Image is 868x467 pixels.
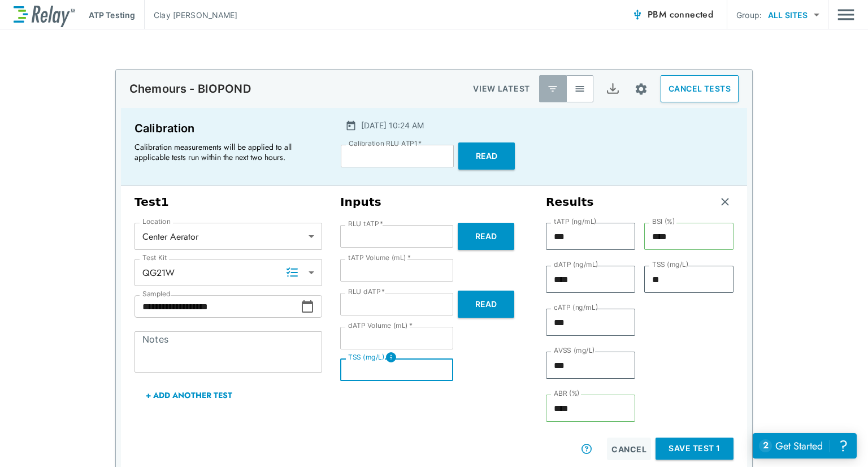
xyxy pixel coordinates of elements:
label: TSS (mg/L) [348,353,385,361]
label: ABR (%) [554,390,580,397]
h3: Inputs [340,195,528,209]
p: Chemours - BIOPOND [129,82,251,96]
button: Read [458,291,514,318]
label: Sampled [142,290,171,298]
label: BSI (%) [652,218,675,226]
img: LuminUltra Relay [14,3,75,27]
span: connected [670,8,714,21]
button: PBM connected [627,3,718,26]
label: dATP Volume (mL) [348,322,413,330]
label: Calibration RLU ATP1 [349,140,422,148]
label: RLU tATP [348,220,383,228]
p: VIEW LATEST [473,82,530,96]
button: + Add Another Test [134,382,244,409]
span: PBM [648,7,713,23]
div: Center Aerator [134,225,322,248]
label: tATP (ng/mL) [554,218,597,226]
p: Group: [736,9,762,21]
p: Calibration [134,119,320,137]
img: Remove [719,196,731,207]
img: Calender Icon [345,120,357,131]
img: Connected Icon [632,9,643,20]
p: ATP Testing [89,9,135,21]
button: Read [458,142,515,170]
button: CANCEL TESTS [661,75,739,102]
div: QG21W [134,261,322,284]
label: AVSS (mg/L) [554,347,595,354]
button: Site setup [626,74,656,104]
label: RLU dATP [348,288,385,296]
p: [DATE] 10:24 AM [361,119,424,131]
p: Clay [PERSON_NAME] [154,9,237,21]
label: TSS (mg/L) [652,261,689,269]
h3: Test 1 [134,195,322,209]
label: dATP (ng/mL) [554,261,598,269]
img: Export Icon [606,82,620,96]
button: Cancel [607,438,651,460]
label: Test Kit [142,254,167,262]
button: Read [458,223,514,250]
button: Main menu [837,4,854,25]
img: View All [574,83,585,94]
input: Choose date, selected date is Oct 9, 2025 [134,295,301,318]
button: Save Test 1 [656,438,734,460]
iframe: Resource center [753,433,857,459]
label: tATP Volume (mL) [348,254,411,262]
img: Settings Icon [634,82,648,96]
label: Location [142,218,171,226]
p: Calibration measurements will be applied to all applicable tests run within the next two hours. [134,142,315,162]
img: Latest [547,83,558,94]
button: Export [599,75,626,102]
img: Drawer Icon [837,4,854,25]
label: cATP (ng/mL) [554,304,598,312]
h3: Results [546,195,594,209]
